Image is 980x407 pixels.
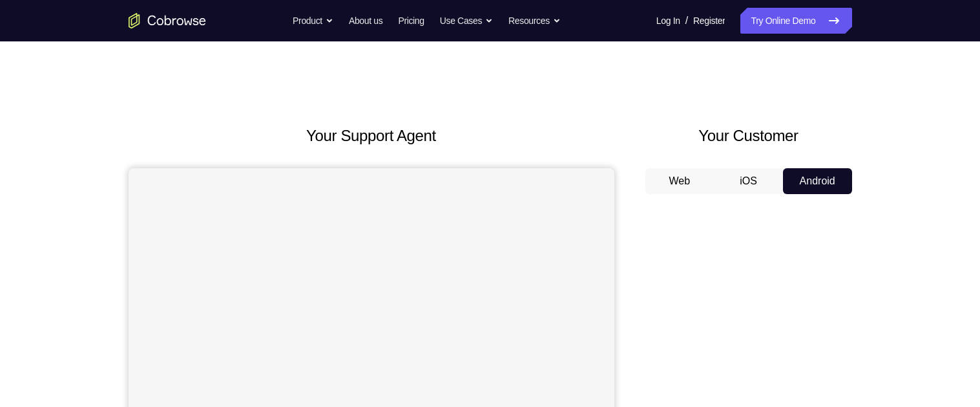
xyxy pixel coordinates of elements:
[714,168,783,194] button: iOS
[693,8,725,34] a: Register
[508,8,561,34] button: Resources
[740,8,851,34] a: Try Online Demo
[293,8,333,34] button: Product
[349,8,382,34] a: About us
[129,124,614,148] h2: Your Support Agent
[685,13,688,28] span: /
[129,13,206,28] a: Go to the home page
[783,168,852,194] button: Android
[645,168,714,194] button: Web
[440,8,493,34] button: Use Cases
[398,8,424,34] a: Pricing
[645,124,852,148] h2: Your Customer
[656,8,680,34] a: Log In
